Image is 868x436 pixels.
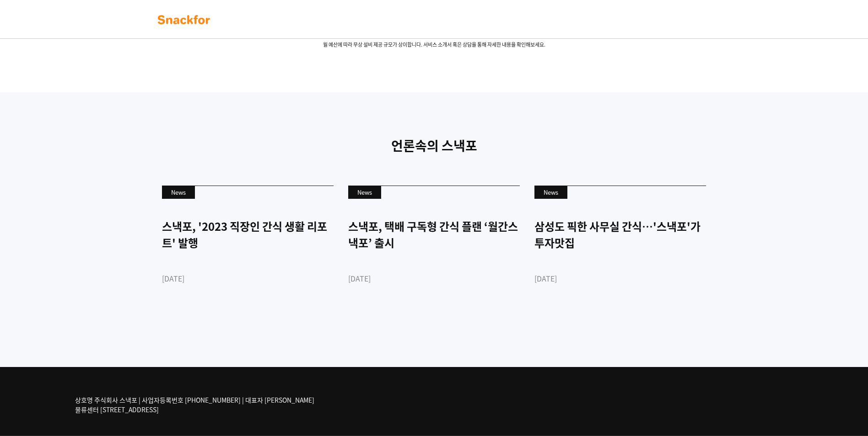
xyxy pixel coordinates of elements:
[155,136,713,155] p: 언론속의 스낵포
[162,186,195,199] div: News
[155,12,213,27] img: background-main-color.svg
[534,186,567,199] div: News
[75,395,314,415] p: 상호명 주식회사 스낵포 | 사업자등록번호 [PHONE_NUMBER] | 대표자 [PERSON_NAME] 물류센터 [STREET_ADDRESS]
[348,218,520,251] div: 스낵포, 택배 구독형 간식 플랜 ‘월간스낵포’ 출시
[162,186,334,316] a: News 스낵포, '2023 직장인 간식 생활 리포트' 발행 [DATE]
[534,218,706,251] div: 삼성도 픽한 사무실 간식…'스낵포'가 투자맛집
[148,41,720,49] span: 월 예산에 따라 무상 설비 제공 규모가 상이합니다. 서비스 소개서 혹은 상담을 통해 자세한 내용을 확인해보세요.
[348,186,381,199] div: News
[162,273,334,284] div: [DATE]
[534,273,706,284] div: [DATE]
[534,186,706,316] a: News 삼성도 픽한 사무실 간식…'스낵포'가 투자맛집 [DATE]
[348,273,520,284] div: [DATE]
[162,218,334,251] div: 스낵포, '2023 직장인 간식 생활 리포트' 발행
[348,186,520,316] a: News 스낵포, 택배 구독형 간식 플랜 ‘월간스낵포’ 출시 [DATE]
